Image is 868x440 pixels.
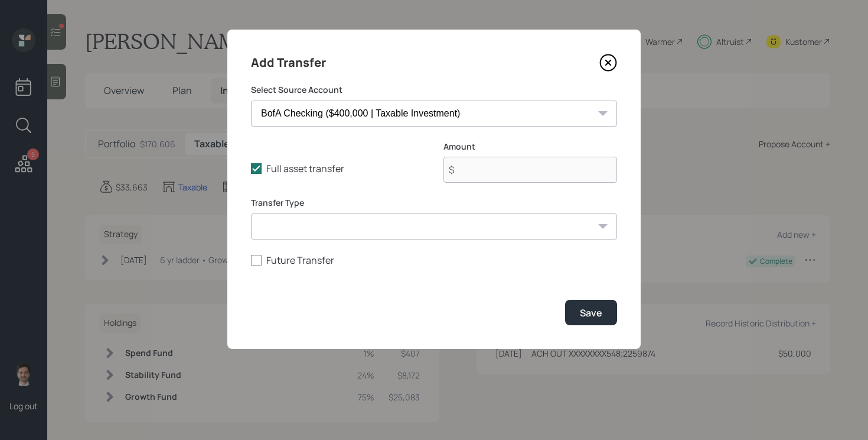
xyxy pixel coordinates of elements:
[251,162,425,175] label: Full asset transfer
[251,254,617,267] label: Future Transfer
[251,84,617,96] label: Select Source Account
[251,197,617,209] label: Transfer Type
[580,306,602,319] div: Save
[443,141,617,153] label: Amount
[251,53,326,72] h4: Add Transfer
[565,300,617,325] button: Save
